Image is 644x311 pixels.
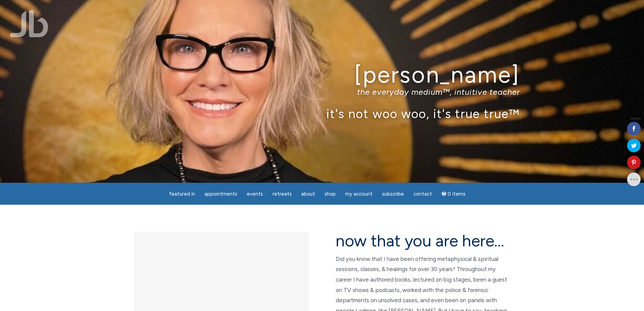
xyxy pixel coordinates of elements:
[442,191,448,197] i: Cart
[448,192,466,197] span: 0 items
[325,191,336,197] span: Shop
[169,191,195,197] span: featured in
[124,87,520,97] p: the everyday medium™, intuitive teacher
[301,191,315,197] span: About
[165,187,199,201] a: featured in
[124,106,520,121] p: it's not woo woo, it's true true™
[247,191,263,197] span: Events
[378,187,408,201] a: Subscribe
[243,187,267,201] a: Events
[124,62,520,87] h1: [PERSON_NAME]
[409,187,436,201] a: Contact
[413,191,432,197] span: Contact
[10,10,48,37] img: Jamie Butler. The Everyday Medium
[341,187,377,201] a: My Account
[336,232,510,250] h2: now that you are here…
[297,187,319,201] a: About
[437,187,470,201] a: Cart0 items
[200,187,241,201] a: Appointments
[630,117,641,120] span: Shares
[272,191,292,197] span: Retreats
[382,191,404,197] span: Subscribe
[345,191,373,197] span: My Account
[205,191,237,197] span: Appointments
[320,187,340,201] a: Shop
[268,187,296,201] a: Retreats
